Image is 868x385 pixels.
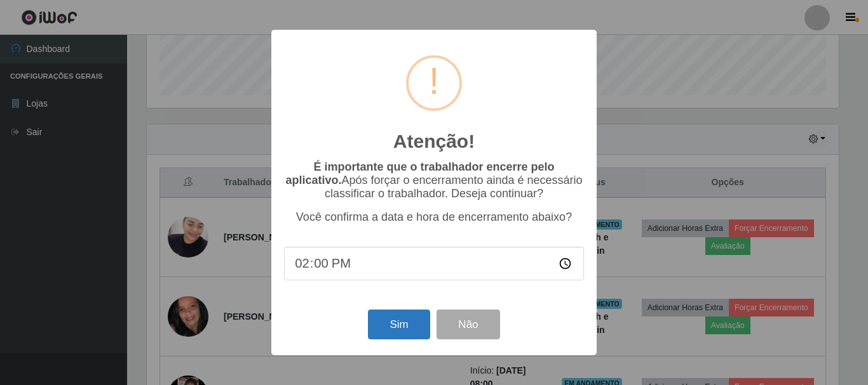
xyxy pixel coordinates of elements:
[284,160,584,200] p: Após forçar o encerramento ainda é necessário classificar o trabalhador. Deseja continuar?
[368,310,430,339] button: Sim
[285,160,554,186] b: É importante que o trabalhador encerre pelo aplicativo.
[393,130,475,153] h2: Atenção!
[437,310,499,339] button: Não
[284,211,584,224] p: Você confirma a data e hora de encerramento abaixo?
